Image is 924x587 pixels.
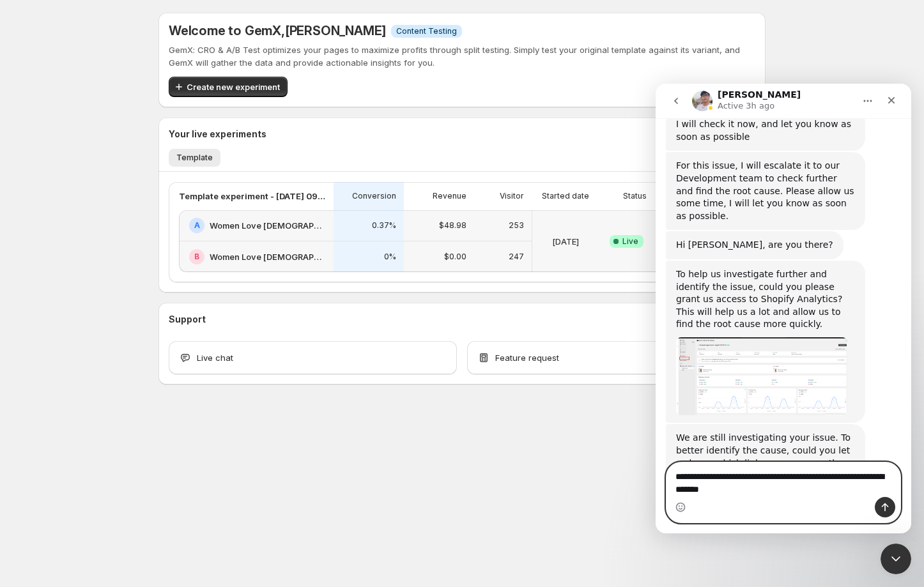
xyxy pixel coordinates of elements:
[179,190,326,202] p: Template experiment - [DATE] 09:47:14
[439,220,466,231] p: $48.98
[194,252,199,262] h2: B
[169,43,755,69] p: GemX: CRO & A/B Test optimizes your pages to maximize profits through split testing. Simply test ...
[169,23,386,38] h5: Welcome to GemX
[169,77,288,97] button: Create new experiment
[176,153,213,163] span: Template
[169,128,266,141] h3: Your live experiments
[495,351,559,364] span: Feature request
[396,26,457,36] span: Content Testing
[542,191,589,201] p: Started date
[281,23,386,38] span: , [PERSON_NAME]
[169,313,206,326] h3: Support
[656,84,911,533] iframe: Intercom live chat
[433,191,466,201] p: Revenue
[210,250,326,263] h2: Women Love [DEMOGRAPHIC_DATA]
[622,236,638,247] span: Live
[623,191,647,201] p: Status
[881,544,911,574] iframe: Intercom live chat
[444,252,466,262] p: $0.00
[500,191,524,201] p: Visitor
[509,252,524,262] p: 247
[187,80,280,93] span: Create new experiment
[194,220,200,231] h2: A
[197,351,233,364] span: Live chat
[509,220,524,231] p: 253
[552,235,579,248] p: [DATE]
[210,219,326,232] h2: Women Love [DEMOGRAPHIC_DATA]
[384,252,396,262] p: 0%
[352,191,396,201] p: Conversion
[372,220,396,231] p: 0.37%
